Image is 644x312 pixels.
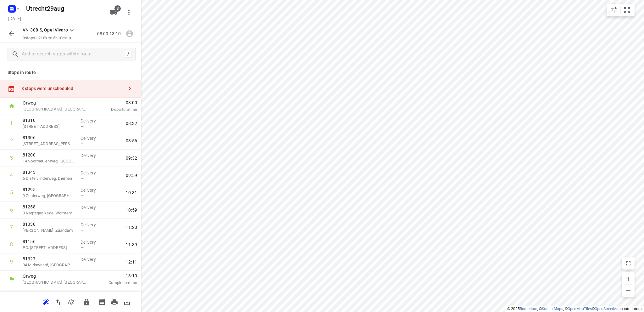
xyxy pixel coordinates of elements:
[114,5,121,12] span: 3
[10,207,13,213] div: 6
[23,27,68,33] p: VN-308-S, Opel Vivaro
[80,135,104,141] p: Delivery
[24,3,105,14] h5: Rename
[10,241,13,247] div: 8
[23,169,75,175] p: 81343
[23,227,75,234] p: [PERSON_NAME], Zaandam
[10,120,13,126] div: 1
[80,263,84,267] span: —
[23,152,75,158] p: 81200
[80,228,84,233] span: —
[10,259,13,265] div: 9
[10,172,13,178] div: 4
[507,307,641,311] li: © 2025 , © , © © contributors
[123,6,135,19] button: More
[96,106,137,113] p: Departure time
[96,273,137,279] span: 13:10
[23,204,75,210] p: 81258
[125,51,132,58] div: /
[23,262,75,268] p: 34 Midswaard, [GEOGRAPHIC_DATA]
[23,186,75,193] p: 81295
[23,193,75,199] p: 9 Zuiderweg, [GEOGRAPHIC_DATA]
[80,193,84,198] span: —
[23,100,88,106] p: Otweg
[23,221,75,227] p: 81330
[10,155,13,161] div: 3
[23,245,75,251] p: P.C. Allstraat 17, Zaandam
[80,256,104,263] p: Delivery
[121,299,133,305] span: Download route
[126,138,137,144] span: 08:56
[96,299,108,305] span: Print shipping labels
[10,190,13,196] div: 5
[6,15,24,22] h5: Project date
[80,152,104,159] p: Delivery
[108,6,120,19] button: 3
[23,158,75,164] p: 14 Voormeulenweg, [GEOGRAPHIC_DATA]
[23,256,75,262] p: 81327
[80,118,104,124] p: Delivery
[10,138,13,144] div: 2
[126,172,137,179] span: 09:59
[80,239,104,245] p: Delivery
[621,4,633,16] button: Fit zoom
[80,211,84,215] span: —
[126,224,137,230] span: 11:20
[80,124,84,129] span: —
[608,4,620,16] button: Map settings
[23,106,88,112] p: [GEOGRAPHIC_DATA], [GEOGRAPHIC_DATA]
[126,190,137,196] span: 10:31
[80,176,84,181] span: —
[23,273,88,279] p: Otweg
[96,99,137,106] span: 08:00
[607,4,635,16] div: small contained button group
[23,279,88,286] p: [GEOGRAPHIC_DATA], [GEOGRAPHIC_DATA]
[123,31,136,37] span: Assign driver
[40,299,52,305] span: Reoptimize route
[52,299,65,305] span: Reverse route
[8,69,133,76] p: Stops in route
[23,210,75,216] p: 3 Nagtegaalkade, Wormerveer
[23,123,75,130] p: 13 Galjoenstraat, Utrecht
[126,120,137,127] span: 08:32
[80,187,104,193] p: Delivery
[108,299,121,305] span: Print route
[65,299,77,305] span: Sort by time window
[80,222,104,228] p: Delivery
[80,159,84,163] span: —
[10,224,13,230] div: 7
[80,204,104,211] p: Delivery
[96,280,137,286] p: Completion time
[520,307,537,311] a: Routetitan
[80,296,93,309] button: Lock route
[80,170,104,176] p: Delivery
[23,117,75,123] p: 81310
[23,35,75,41] p: 9 stops • 218km • 5h10m • 1u
[23,141,75,147] p: 39 Louis Saalbornlaan, Utrecht
[126,259,137,265] span: 12:11
[126,155,137,161] span: 09:32
[80,245,84,250] span: —
[542,307,563,311] a: Stadia Maps
[568,307,592,311] a: OpenMapTiles
[23,238,75,245] p: 81156
[21,86,123,91] div: 3 stops were unscheduled
[23,175,75,182] p: 5 Distelvlinderweg, Diemen
[595,307,621,311] a: OpenStreetMap
[23,134,75,141] p: 81306
[97,31,123,37] p: 08:00-13:10
[126,241,137,248] span: 11:39
[80,141,84,146] span: —
[22,49,125,59] input: Add or search stops within route
[126,207,137,213] span: 10:59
